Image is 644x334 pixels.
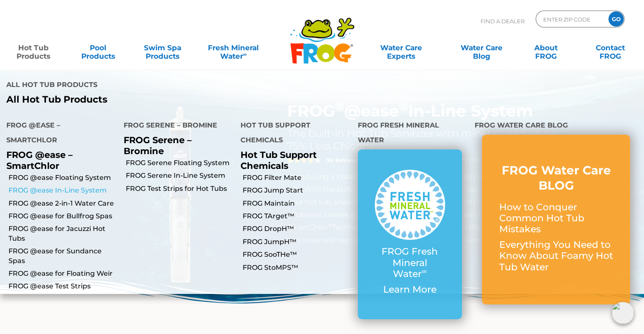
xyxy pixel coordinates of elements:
a: FROG Serene Floating System [126,158,235,168]
sup: ∞ [243,51,246,57]
a: Fresh MineralWater∞ [202,39,265,56]
p: How to Conquer Common Hot Tub Mistakes [499,202,613,235]
h3: FROG Water Care BLOG [499,163,613,193]
a: AboutFROG [521,39,571,56]
a: FROG @ease for Bullfrog Spas [8,212,117,221]
a: FROG Fresh Mineral Water∞ Learn More [375,170,445,299]
h4: FROG Serene – Bromine [124,118,228,135]
h4: FROG @ease – SmartChlor [6,118,111,149]
a: FROG @ease for Sundance Spas [8,247,117,266]
a: FROG Water Care BLOG How to Conquer Common Hot Tub Mistakes Everything You Need to Know About Foa... [499,163,613,277]
input: Zip Code Form [542,13,600,25]
a: Hot TubProducts [8,39,58,56]
input: GO [608,11,624,27]
a: FROG Filter Mate [243,173,351,182]
h4: FROG Water Care Blog [475,118,638,135]
a: PoolProducts [73,39,123,56]
a: FROG Test Strips for Hot Tubs [126,184,235,193]
a: FROG Serene In-Line System [126,171,235,180]
a: FROG JumpH™ [243,237,351,247]
h4: Hot Tub Support Chemicals [240,118,345,149]
a: All Hot Tub Products [6,94,315,105]
a: Water CareBlog [456,39,506,56]
h4: All Hot Tub Products [6,77,315,94]
p: FROG Serene – Bromine [124,135,228,156]
a: FROG TArget™ [243,212,351,221]
p: Find A Dealer [481,11,525,32]
a: FROG StoMPS™ [243,263,351,272]
img: openIcon [612,302,634,324]
p: FROG Fresh Mineral Water [375,246,445,280]
a: Water CareExperts [360,39,442,56]
a: Swim SpaProducts [138,39,188,56]
a: FROG @ease 2-in-1 Water Care [8,199,117,208]
a: ContactFROG [586,39,636,56]
sup: ∞ [422,267,427,275]
a: FROG Jump Start [243,186,351,195]
a: FROG @ease Test Strips [8,282,117,291]
a: FROG @ease In-Line System [8,186,117,195]
a: FROG SooTHe™ [243,250,351,259]
p: Everything You Need to Know About Foamy Hot Tub Water [499,239,613,273]
a: FROG Maintain [243,199,351,208]
p: Learn More [375,284,445,295]
a: FROG @ease Floating System [8,173,117,182]
a: FROG @ease for Floating Weir [8,269,117,278]
a: FROG DropH™ [243,224,351,234]
p: FROG @ease – SmartChlor [6,149,111,171]
a: Hot Tub Support Chemicals [240,149,317,171]
h4: FROG Fresh Mineral Water [358,118,462,149]
a: FROG @ease for Jacuzzi Hot Tubs [8,224,117,243]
